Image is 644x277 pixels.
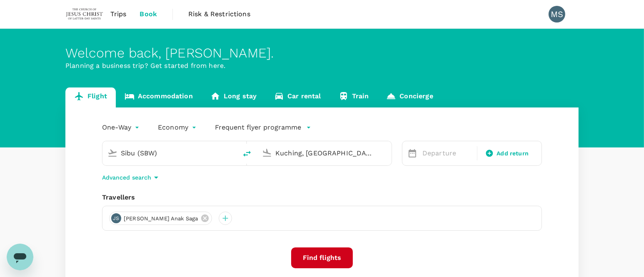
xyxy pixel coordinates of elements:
button: Find flights [291,247,353,268]
p: Planning a business trip? Get started from here. [65,61,579,71]
a: Accommodation [116,87,202,107]
input: Depart from [121,147,220,160]
a: Flight [65,87,116,107]
div: Welcome back , [PERSON_NAME] . [65,45,579,61]
span: Add return [497,149,529,158]
div: JS[PERSON_NAME] Anak Saga [109,212,212,225]
div: Travellers [102,192,542,202]
p: Departure [422,148,472,158]
div: JS [111,213,121,223]
a: Long stay [202,87,265,107]
p: Frequent flyer programme [215,122,301,132]
input: Going to [275,147,374,160]
button: Open [231,152,233,154]
a: Concierge [377,87,442,107]
span: [PERSON_NAME] Anak Saga [119,215,203,223]
button: Frequent flyer programme [215,122,311,132]
button: Open [386,152,387,154]
iframe: Button to launch messaging window [7,244,33,270]
a: Train [330,87,378,107]
a: Car rental [265,87,330,107]
span: Book [140,9,157,19]
button: Advanced search [102,172,161,182]
img: The Malaysian Church of Jesus Christ of Latter-day Saints [65,5,104,23]
span: Risk & Restrictions [188,9,250,19]
span: Trips [110,9,127,19]
button: delete [237,144,257,164]
div: One-Way [102,121,141,134]
div: Economy [158,121,198,134]
p: Advanced search [102,173,151,182]
div: MS [549,6,565,22]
